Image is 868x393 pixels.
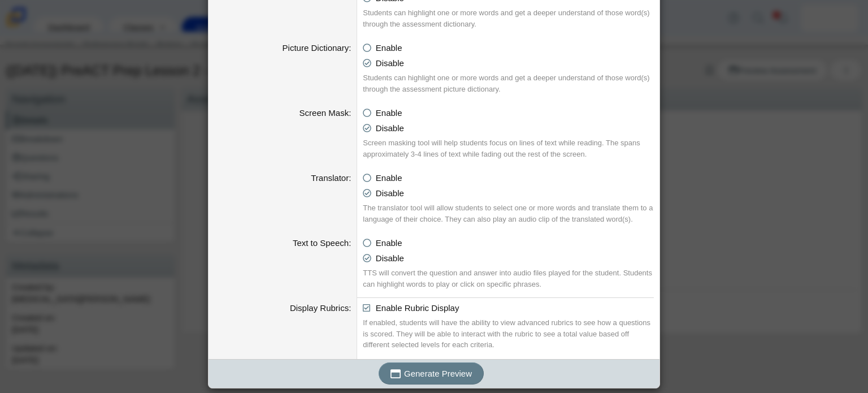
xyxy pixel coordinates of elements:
[363,72,654,94] div: Students can highlight one or more words and get a deeper understand of those word(s) through the...
[300,108,351,118] label: Screen Mask
[311,173,351,183] label: Translator
[404,369,472,378] span: Generate Preview
[376,253,404,263] span: Disable
[363,267,654,290] div: TTS will convert the question and answer into audio files played for the student. Students can hi...
[290,303,351,313] label: Display Rubrics
[376,58,404,68] span: Disable
[363,317,654,351] div: If enabled, students will have the ability to view advanced rubrics to see how a questions is sco...
[283,43,351,53] label: Picture Dictionary
[376,188,404,198] span: Disable
[376,43,402,53] span: Enable
[379,362,484,385] button: Generate Preview
[376,173,402,183] span: Enable
[376,238,402,248] span: Enable
[363,137,654,159] div: Screen masking tool will help students focus on lines of text while reading. The spans approximat...
[376,123,404,133] span: Disable
[376,108,402,118] span: Enable
[293,238,351,248] label: Text to Speech
[363,7,654,29] div: Students can highlight one or more words and get a deeper understand of those word(s) through the...
[363,202,654,224] div: The translator tool will allow students to select one or more words and translate them to a langu...
[376,303,459,313] span: Enable Rubric Display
